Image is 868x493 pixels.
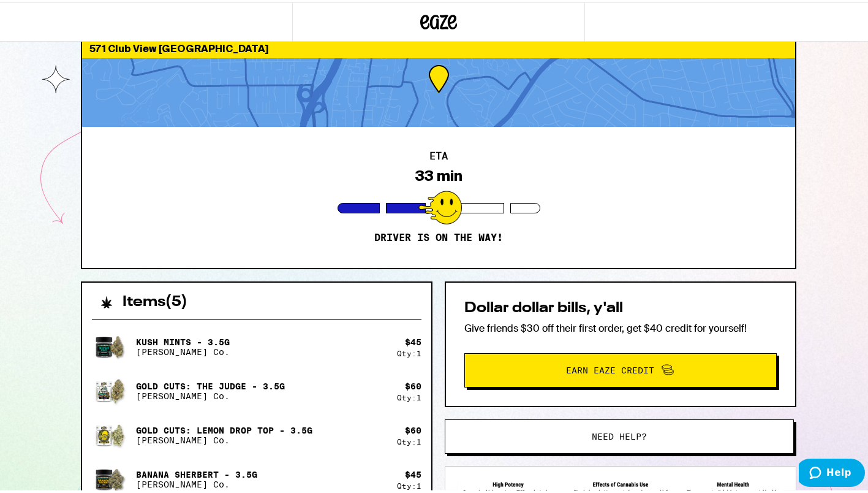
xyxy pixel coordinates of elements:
img: Claybourne Co. - Kush Mints - 3.5g [92,327,126,362]
button: Need help? [445,417,794,451]
iframe: Opens a widget where you can find more information [799,456,865,487]
p: Gold Cuts: The Judge - 3.5g [136,379,285,389]
p: [PERSON_NAME] Co. [136,477,257,487]
p: [PERSON_NAME] Co. [136,433,312,443]
div: $ 45 [405,467,421,477]
button: Earn Eaze Credit [464,351,777,385]
img: Claybourne Co. - Gold Cuts: Lemon Drop Top - 3.5g [92,416,126,450]
div: Qty: 1 [397,391,421,399]
div: Qty: 1 [397,435,421,443]
p: Gold Cuts: Lemon Drop Top - 3.5g [136,423,312,433]
div: Qty: 1 [397,480,421,487]
div: Qty: 1 [397,347,421,355]
div: $ 60 [405,423,421,433]
img: Claybourne Co. - Gold Cuts: The Judge - 3.5g [92,372,126,406]
p: Kush Mints - 3.5g [136,335,230,345]
h2: Items ( 5 ) [123,292,187,307]
div: 571 Club View [GEOGRAPHIC_DATA] [82,36,795,56]
p: [PERSON_NAME] Co. [136,389,285,399]
p: [PERSON_NAME] Co. [136,345,230,354]
p: Give friends $30 off their first order, get $40 credit for yourself! [464,319,777,332]
div: $ 45 [405,335,421,345]
p: Driver is on the way! [374,229,503,242]
span: Earn Eaze Credit [566,364,654,372]
span: Need help? [592,430,647,438]
p: Banana Sherbert - 3.5g [136,467,257,477]
div: 33 min [415,165,462,182]
h2: Dollar dollar bills, y'all [464,299,777,313]
div: $ 60 [405,379,421,389]
h2: ETA [429,149,448,159]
